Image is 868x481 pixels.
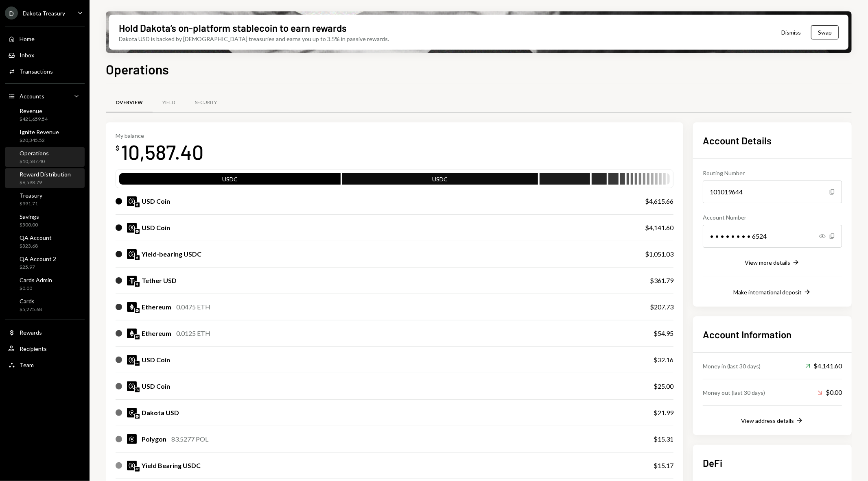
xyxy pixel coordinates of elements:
[135,361,140,366] img: optimism-mainnet
[20,345,47,352] div: Recipients
[654,329,673,338] div: $54.95
[20,158,49,165] div: $10,587.40
[703,362,761,370] div: Money in (last 30 days)
[20,200,42,207] div: $991.71
[20,361,34,368] div: Team
[20,213,39,220] div: Savings
[5,189,85,209] a: Treasury$991.71
[20,179,71,186] div: $6,598.79
[5,211,85,230] a: Savings$500.00
[127,249,137,259] img: USDC
[20,128,59,135] div: Ignite Revenue
[645,196,673,206] div: $4,615.66
[5,357,85,372] a: Team
[20,192,42,199] div: Treasury
[703,181,842,203] div: 101019644
[127,434,137,444] img: POL
[771,23,811,42] button: Dismiss
[135,229,140,234] img: base-mainnet
[176,302,210,312] div: 0.0475 ETH
[654,408,673,418] div: $21.99
[142,223,170,233] div: USD Coin
[733,289,802,296] div: Make international deposit
[153,92,185,113] a: Yield
[745,259,790,266] div: View more details
[135,282,140,287] img: ethereum-mainnet
[185,92,227,113] a: Security
[127,355,137,365] img: USDC
[654,381,673,391] div: $25.00
[741,416,804,425] button: View address details
[20,243,52,250] div: $323.68
[127,461,137,470] img: USDC
[5,31,85,46] a: Home
[20,68,53,75] div: Transactions
[127,381,137,391] img: USDC
[703,225,842,248] div: • • • • • • • • 6524
[116,99,143,106] div: Overview
[741,417,794,424] div: View address details
[142,302,171,312] div: Ethereum
[5,168,85,188] a: Reward Distribution$6,598.79
[805,361,842,371] div: $4,141.60
[5,274,85,294] a: Cards Admin$0.00
[5,253,85,272] a: QA Account 2$25.97
[20,264,56,271] div: $25.97
[20,116,48,123] div: $421,659.54
[5,89,85,103] a: Accounts
[20,329,42,336] div: Rewards
[5,48,85,62] a: Inbox
[645,249,673,259] div: $1,051.03
[645,223,673,233] div: $4,141.60
[135,202,140,207] img: ethereum-mainnet
[135,414,140,419] img: base-mainnet
[142,276,177,285] div: Tether USD
[20,276,52,283] div: Cards Admin
[20,35,35,42] div: Home
[20,107,48,114] div: Revenue
[171,434,208,444] div: 83.5277 POL
[703,169,842,177] div: Routing Number
[119,35,389,43] div: Dakota USD is backed by [DEMOGRAPHIC_DATA] treasuries and earns you up to 3.5% in passive rewards.
[5,126,85,146] a: Ignite Revenue$20,345.52
[106,61,169,77] h1: Operations
[127,329,137,338] img: ETH
[127,196,137,206] img: USDC
[116,144,119,152] div: $
[121,139,203,165] div: 10,587.40
[654,461,673,470] div: $15.17
[654,434,673,444] div: $15.31
[20,222,39,229] div: $500.00
[142,381,170,391] div: USD Coin
[142,196,170,206] div: USD Coin
[142,355,170,365] div: USD Coin
[163,99,175,106] div: Yield
[127,302,137,312] img: ETH
[342,175,538,186] div: USDC
[142,329,171,338] div: Ethereum
[135,335,140,340] img: optimism-mainnet
[5,295,85,315] a: Cards$5,275.68
[127,223,137,233] img: USDC
[703,328,842,341] h2: Account Information
[142,408,179,418] div: Dakota USD
[20,285,52,292] div: $0.00
[811,25,839,39] button: Swap
[5,7,18,20] div: D
[195,99,217,106] div: Security
[20,171,71,178] div: Reward Distribution
[106,92,153,113] a: Overview
[135,308,140,313] img: base-mainnet
[142,461,201,470] div: Yield Bearing USDC
[703,388,765,397] div: Money out (last 30 days)
[20,255,56,262] div: QA Account 2
[5,232,85,251] a: QA Account$323.68
[818,387,842,397] div: $0.00
[5,341,85,356] a: Recipients
[20,234,52,241] div: QA Account
[703,456,842,470] h2: DeFi
[127,408,137,418] img: DKUSD
[20,306,42,313] div: $5,275.68
[20,93,44,100] div: Accounts
[5,325,85,340] a: Rewards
